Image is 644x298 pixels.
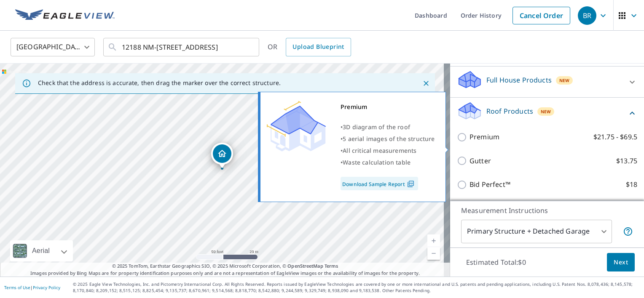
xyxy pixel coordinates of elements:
div: Roof ProductsNew [457,101,637,125]
span: © 2025 TomTom, Earthstar Geographics SIO, © 2025 Microsoft Corporation, © [112,263,338,270]
div: • [341,145,435,157]
a: Download Sample Report [341,177,418,190]
span: New [541,108,551,115]
div: • [341,133,435,145]
div: Aerial [30,240,52,261]
div: Premium [341,101,435,113]
p: $18 [626,179,637,190]
a: Current Level 19, Zoom Out [427,247,440,260]
div: Full House ProductsNew [457,70,637,94]
p: Roof Products [486,106,533,116]
img: Pdf Icon [405,180,416,188]
span: Upload Blueprint [292,42,344,52]
span: Next [614,257,628,268]
span: 5 aerial images of the structure [343,135,435,143]
div: BR [578,6,596,25]
p: Check that the address is accurate, then drag the marker over the correct structure. [38,79,281,87]
p: | [4,285,60,290]
p: © 2025 Eagle View Technologies, Inc. and Pictometry International Corp. All Rights Reserved. Repo... [73,281,640,294]
img: Premium [267,101,326,152]
p: $13.75 [616,156,637,166]
p: Full House Products [486,75,552,85]
div: Dropped pin, building 1, Residential property, 12188 N Highway 14 Cedar Crest, NM 87008 [211,143,233,169]
a: OpenStreetMap [287,263,323,269]
button: Next [607,253,635,272]
button: Close [421,78,432,89]
a: Terms of Use [4,285,30,290]
span: New [559,77,570,84]
p: $21.75 - $69.5 [593,132,637,142]
span: Your report will include the primary structure and a detached garage if one exists. [623,226,633,237]
a: Cancel Order [513,7,570,24]
p: Bid Perfect™ [470,179,510,190]
a: Upload Blueprint [286,38,351,56]
img: EV Logo [15,9,115,22]
input: Search by address or latitude-longitude [122,35,242,59]
p: Premium [470,132,499,142]
a: Privacy Policy [33,285,60,290]
span: 3D diagram of the roof [343,123,410,131]
p: Estimated Total: $0 [459,253,533,271]
p: Measurement Instructions [461,205,633,216]
div: • [341,157,435,168]
div: Aerial [10,240,73,261]
div: • [341,121,435,133]
span: Waste calculation table [343,158,411,166]
a: Current Level 19, Zoom In [427,234,440,247]
div: [GEOGRAPHIC_DATA] [11,35,95,59]
a: Terms [325,263,338,269]
div: OR [268,38,351,56]
div: Primary Structure + Detached Garage [461,220,612,243]
span: All critical measurements [343,146,416,154]
p: Gutter [470,156,491,166]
